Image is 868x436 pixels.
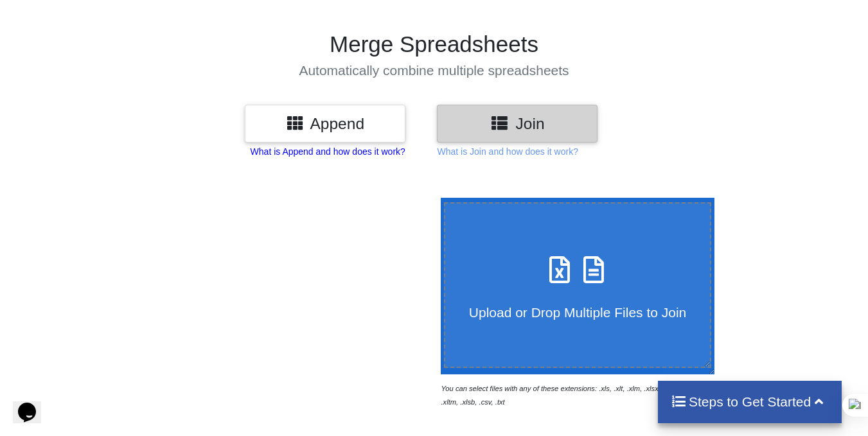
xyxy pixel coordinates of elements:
span: Upload or Drop Multiple Files to Join [469,305,686,320]
p: What is Append and how does it work? [251,145,405,158]
p: What is Join and how does it work? [437,145,578,158]
iframe: chat widget [13,385,54,423]
h3: Append [254,114,396,133]
i: You can select files with any of these extensions: .xls, .xlt, .xlm, .xlsx, .xlsm, .xltx, .xltm, ... [441,385,698,406]
h3: Join [447,114,588,133]
h4: Steps to Get Started [671,394,829,410]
